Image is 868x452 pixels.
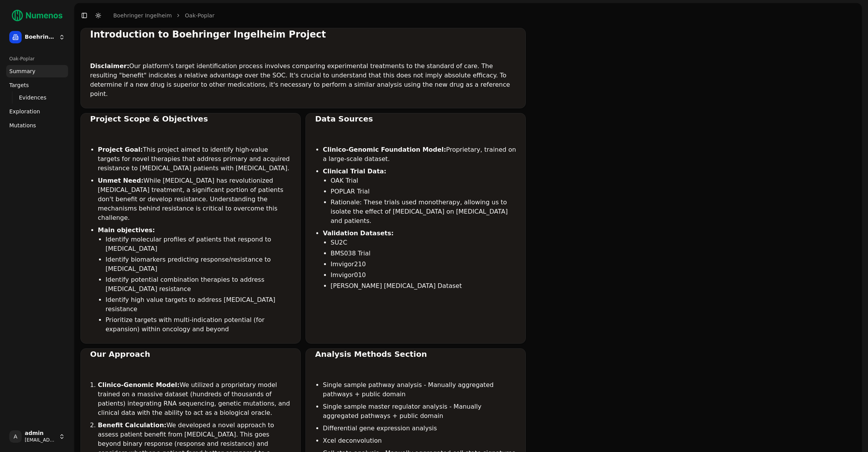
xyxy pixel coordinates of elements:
img: Numenos [6,6,68,25]
span: Exploration [9,108,40,115]
button: Aadmin[EMAIL_ADDRESS] [6,427,68,446]
strong: Unmet Need: [98,177,143,184]
li: Imvigor010 [331,271,516,280]
li: Single sample pathway analysis - Manually aggregated pathways + public domain [323,380,516,399]
button: Boehringer Ingelheim [6,28,68,46]
li: Differential gene expression analysis [323,424,516,433]
li: Identify biomarkers predicting response/resistance to [MEDICAL_DATA] [106,255,291,274]
strong: Disclaimer: [90,62,129,70]
li: We utilized a proprietary model trained on a massive dataset (hundreds of thousands of patients) ... [98,380,291,418]
strong: Clinical Trial Data: [323,168,386,175]
div: Introduction to Boehringer Ingelheim Project [90,28,516,41]
a: Evidences [16,92,59,103]
a: Exploration [6,105,68,118]
button: Toggle Dark Mode [93,10,104,21]
a: Targets [6,79,68,91]
div: Our Approach [90,349,291,360]
li: OAK Trial [331,176,516,185]
li: Identify molecular profiles of patients that respond to [MEDICAL_DATA] [106,235,291,253]
span: Targets [9,81,29,89]
div: Analysis Methods Section [315,349,516,360]
li: Rationale: These trials used monotherapy, allowing us to isolate the effect of [MEDICAL_DATA] on ... [331,198,516,226]
li: While [MEDICAL_DATA] has revolutionized [MEDICAL_DATA] treatment, a significant portion of patien... [98,176,291,223]
li: Imvigor210 [331,260,516,269]
li: BMS038 Trial [331,249,516,258]
li: POPLAR Trial [331,187,516,196]
li: Identify potential combination therapies to address [MEDICAL_DATA] resistance [106,275,291,294]
li: Prioritize targets with multi-indication potential (for expansion) within oncology and beyond [106,315,291,334]
strong: Clinico-Genomic Foundation Model: [323,146,446,153]
span: Mutations [9,122,36,129]
a: Mutations [6,119,68,132]
strong: Benefit Calculation: [98,421,166,429]
a: Oak-Poplar [185,12,214,19]
strong: Main objectives: [98,226,155,234]
span: admin [25,430,56,437]
span: Boehringer Ingelheim [25,34,56,41]
div: Data Sources [315,113,516,124]
nav: breadcrumb [113,12,215,19]
div: Oak-Poplar [6,53,68,65]
li: [PERSON_NAME] [MEDICAL_DATA] Dataset [331,281,516,291]
p: Our platform's target identification process involves comparing experimental treatments to the st... [90,62,516,99]
span: A [9,430,22,443]
a: Boehringer Ingelheim [113,12,172,19]
span: [EMAIL_ADDRESS] [25,437,56,443]
li: Proprietary, trained on a large-scale dataset. [323,145,516,164]
li: This project aimed to identify high-value targets for novel therapies that address primary and ac... [98,145,291,173]
strong: Validation Datasets: [323,229,394,237]
span: Evidences [19,94,46,101]
a: Summary [6,65,68,77]
strong: Clinico-Genomic Model: [98,381,179,389]
div: Project Scope & Objectives [90,113,291,124]
button: Toggle Sidebar [79,10,90,21]
li: SU2C [331,238,516,247]
span: Summary [9,67,36,75]
strong: Project Goal: [98,146,143,153]
li: Single sample master regulator analysis - Manually aggregated pathways + public domain [323,402,516,421]
li: Identify high value targets to address [MEDICAL_DATA] resistance [106,295,291,314]
li: Xcel deconvolution [323,436,516,445]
